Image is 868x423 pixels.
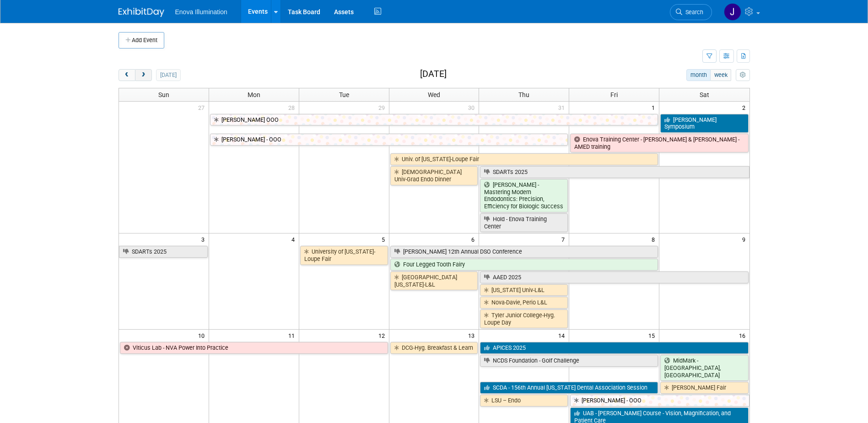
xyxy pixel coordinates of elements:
span: 9 [741,233,749,245]
a: Univ. of [US_STATE]-Loupe Fair [390,153,658,165]
span: 2 [741,102,749,113]
a: AAED 2025 [480,271,748,283]
a: Tyler Junior College-Hyg. Loupe Day [480,309,568,328]
span: Mon [248,91,260,98]
span: 7 [561,233,569,245]
a: DCG-Hyg. Breakfast & Learn [390,342,478,354]
span: 29 [377,102,389,113]
a: [PERSON_NAME] - Mastering Modern Endodontics: Precision, Efficiency for Biologic Success [480,179,568,212]
span: 28 [287,102,299,113]
a: [PERSON_NAME] - OOO [210,134,568,146]
span: 16 [738,330,749,341]
a: Search [670,4,712,20]
span: Search [682,9,703,16]
span: 5 [381,233,389,245]
button: [DATE] [156,69,180,81]
h2: [DATE] [420,69,447,79]
a: [DEMOGRAPHIC_DATA] Univ-Grad Endo Dinner [390,166,478,185]
a: SDARTs 2025 [119,246,208,258]
button: month [686,69,711,81]
a: [PERSON_NAME] Symposium [660,114,748,133]
a: MidMark - [GEOGRAPHIC_DATA], [GEOGRAPHIC_DATA] [660,355,748,381]
img: Janelle Tlusty [724,3,741,21]
span: 15 [647,330,659,341]
span: Thu [518,91,529,98]
span: 11 [287,330,299,341]
span: Fri [610,91,618,98]
a: [PERSON_NAME] Fair [660,382,748,394]
button: next [135,69,152,81]
span: 30 [467,102,479,113]
a: LSU – Endo [480,395,568,407]
a: SDARTs 2025 [480,166,749,178]
a: SCDA - 156th Annual [US_STATE] Dental Association Session [480,382,658,394]
a: Hold - Enova Training Center [480,213,568,232]
a: Four Legged Tooth Fairy [390,259,658,271]
span: 12 [377,330,389,341]
a: University of [US_STATE]-Loupe Fair [300,246,388,265]
a: APICES 2025 [480,342,748,354]
span: 31 [557,102,569,113]
span: 4 [291,233,299,245]
span: 6 [470,233,479,245]
span: Sun [158,91,169,98]
button: prev [119,69,135,81]
button: Add Event [119,32,164,49]
span: 27 [197,102,209,113]
i: Personalize Calendar [740,72,746,78]
a: Viticus Lab - NVA Power Into Practice [120,342,388,354]
button: week [710,69,731,81]
a: [GEOGRAPHIC_DATA][US_STATE]-L&L [390,271,478,290]
span: Wed [428,91,440,98]
a: NCDS Foundation - Golf Challenge [480,355,658,367]
a: [US_STATE] Univ-L&L [480,284,568,296]
a: [PERSON_NAME] 12th Annual DSO Conference [390,246,658,258]
a: [PERSON_NAME] OOO [210,114,658,126]
a: Enova Training Center - [PERSON_NAME] & [PERSON_NAME] - AMED training [570,134,748,152]
span: Enova Illumination [175,8,227,16]
span: 8 [651,233,659,245]
span: 10 [197,330,209,341]
span: 13 [467,330,479,341]
a: Nova-Davie, Perio L&L [480,297,568,309]
span: 14 [557,330,569,341]
span: 3 [200,233,209,245]
img: ExhibitDay [119,8,164,17]
button: myCustomButton [736,69,749,81]
span: 1 [651,102,659,113]
span: Sat [700,91,709,98]
a: [PERSON_NAME] - OOO [570,395,749,407]
span: Tue [339,91,349,98]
